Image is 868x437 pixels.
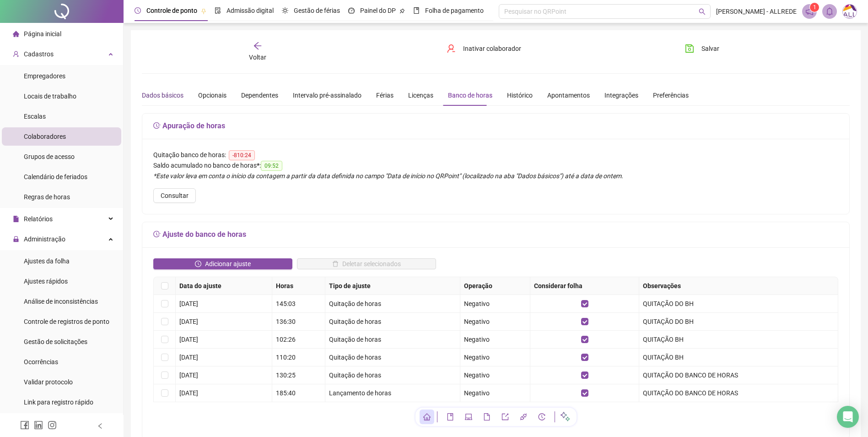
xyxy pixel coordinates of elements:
[813,4,816,11] span: 1
[501,413,509,421] span: export
[325,277,461,295] th: Tipo de ajuste
[701,44,719,54] span: Salvar
[639,331,838,349] td: QUITAÇÃO BH
[294,7,340,14] span: Gestão de férias
[530,277,639,295] th: Considerar folha
[465,413,472,421] span: laptop
[329,334,457,344] div: Quitação de horas
[13,51,19,57] span: user-add
[241,90,278,100] div: Dependentes
[24,235,65,243] span: Administração
[464,334,526,344] div: Negativo
[282,7,288,14] span: sun
[699,8,706,15] span: search
[24,153,75,160] span: Grupos de acesso
[179,334,268,344] div: [DATE]
[360,7,396,14] span: Painel do DP
[153,151,226,158] span: Quitação banco de horas:
[153,162,257,169] span: Saldo acumulado no banco de horas
[653,90,689,100] div: Preferências
[24,173,87,180] span: Calendário de feriados
[293,90,361,100] div: Intervalo pré-assinalado
[413,7,420,14] span: book
[272,331,325,349] td: 102:26
[153,229,838,240] h5: Ajuste do banco de horas
[399,8,405,14] span: pushpin
[229,150,255,160] span: -810:24
[460,277,530,295] th: Operação
[507,90,533,100] div: Histórico
[329,370,457,380] div: Quitação de horas
[179,299,268,309] div: [DATE]
[153,258,292,269] button: Adicionar ajuste
[639,349,838,366] td: QUITAÇÃO BH
[13,216,19,222] span: file
[24,133,66,140] span: Colaboradores
[261,161,282,171] span: 09:52
[272,277,325,295] th: Horas
[425,7,484,14] span: Folha de pagamento
[639,295,838,313] td: QUITAÇÃO DO BH
[179,388,268,398] div: [DATE]
[153,230,161,238] span: field-time
[464,352,526,362] div: Negativo
[24,378,73,386] span: Validar protocolo
[843,5,857,18] img: 75003
[142,90,183,100] div: Dados básicos
[161,191,189,201] span: Consultar
[24,215,53,223] span: Relatórios
[423,413,431,421] span: home
[329,352,457,362] div: Quitação de horas
[604,90,638,100] div: Integrações
[639,366,838,384] td: QUITAÇÃO DO BANCO DE HORAS
[639,384,838,402] td: QUITAÇÃO DO BANCO DE HORAS
[201,8,206,14] span: pushpin
[153,160,838,171] div: :
[146,7,197,14] span: Controle de ponto
[205,259,251,269] span: Adicionar ajuste
[685,44,694,53] span: save
[153,122,161,129] span: field-time
[24,30,61,38] span: Página inicial
[329,317,457,327] div: Quitação de horas
[97,423,103,429] span: left
[153,188,196,203] button: Consultar
[34,421,43,430] span: linkedin
[547,90,590,100] div: Apontamentos
[179,352,268,362] div: [DATE]
[805,7,814,16] span: notification
[24,93,76,100] span: Locais de trabalho
[198,90,226,100] div: Opcionais
[24,278,68,285] span: Ajustes rápidos
[272,366,325,384] td: 130:25
[195,261,201,267] span: clock-circle
[329,388,457,398] div: Lançamento de horas
[153,172,623,180] em: *Este valor leva em conta o início da contagem a partir da data definida no campo "Data de início...
[837,406,859,428] div: Open Intercom Messenger
[176,277,272,295] th: Data do ajuste
[448,90,492,100] div: Banco de horas
[408,90,433,100] div: Licenças
[24,72,65,80] span: Empregadores
[226,7,274,14] span: Admissão digital
[24,399,93,406] span: Link para registro rápido
[179,317,268,327] div: [DATE]
[272,384,325,402] td: 185:40
[348,7,355,14] span: dashboard
[520,413,527,421] span: api
[20,421,29,430] span: facebook
[253,41,262,50] span: arrow-left
[153,120,838,131] h5: Apuração de horas
[639,277,838,295] th: Observações
[464,299,526,309] div: Negativo
[297,258,436,269] button: Deletar selecionados
[447,44,456,53] span: user-delete
[329,299,457,309] div: Quitação de horas
[215,7,221,14] span: file-done
[639,313,838,331] td: QUITAÇÃO DO BH
[825,7,834,16] span: bell
[678,41,726,56] button: Salvar
[538,413,545,421] span: history
[24,50,54,58] span: Cadastros
[48,421,57,430] span: instagram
